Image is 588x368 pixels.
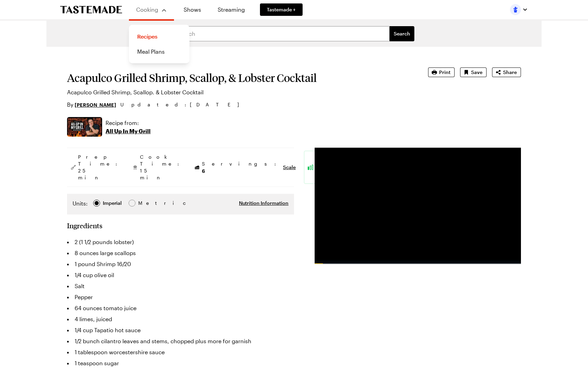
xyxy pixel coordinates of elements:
span: 6 [202,167,205,174]
span: Share [503,69,517,76]
img: Show where recipe is used [67,117,102,137]
span: Cook Time: 15 min [140,154,183,181]
div: Imperial Metric [73,199,153,209]
button: Share [492,67,521,77]
span: Updated : [DATE] [120,101,246,108]
li: 1/2 bunch cilantro leaves and stems, chopped plus more for garnish [67,336,294,347]
button: Print [428,67,455,77]
a: Recipes [133,29,185,44]
li: 8 ounces large scallops [67,248,294,259]
div: Metric [138,199,153,207]
video-js: Video Player [315,148,521,264]
li: 1/4 cup olive oil [67,270,294,281]
a: Recipe from:All Up In My Grill [106,119,151,135]
span: Servings: [202,160,280,175]
p: Recipe from: [106,119,151,127]
button: Cooking [136,3,167,17]
span: Print [439,69,450,76]
iframe: Advertisement [315,148,521,264]
a: Tastemade + [260,3,303,16]
h2: Ingredients [67,221,102,230]
div: Imperial [103,199,122,207]
span: Prep Time: 25 min [78,154,121,181]
a: [PERSON_NAME] [75,101,116,108]
div: Cooking [129,25,189,63]
button: Profile picture [510,4,528,15]
button: Save recipe [460,67,487,77]
span: Metric [138,199,153,207]
a: To Tastemade Home Page [60,6,122,14]
span: Imperial [103,199,122,207]
li: 1/4 cup Tapatio hot sauce [67,325,294,336]
span: Search [394,30,410,37]
p: Acapulco Grilled Shrimp, Scallop. & Lobster Cocktail [67,88,409,96]
li: Salt [67,281,294,292]
h1: Acapulco Grilled Shrimp, Scallop, & Lobster Cocktail [67,72,409,84]
li: 1 pound Shrimp 16/20 [67,259,294,270]
li: 64 ounces tomato juice [67,303,294,314]
p: By [67,101,116,109]
label: Units: [73,199,88,208]
button: Scale [283,164,296,171]
img: Profile picture [510,4,521,15]
li: Pepper [67,292,294,303]
li: 2 (1 1/2 pounds lobster) [67,236,294,248]
span: Cooking [136,6,158,13]
span: Save [471,69,482,76]
button: Nutrition Information [239,200,288,207]
p: All Up In My Grill [106,127,151,135]
li: 4 limes, juiced [67,314,294,325]
a: Meal Plans [133,44,185,59]
span: Tastemade + [267,6,296,13]
li: 1 tablespoon worcestershire sauce [67,347,294,358]
button: filters [390,26,414,41]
